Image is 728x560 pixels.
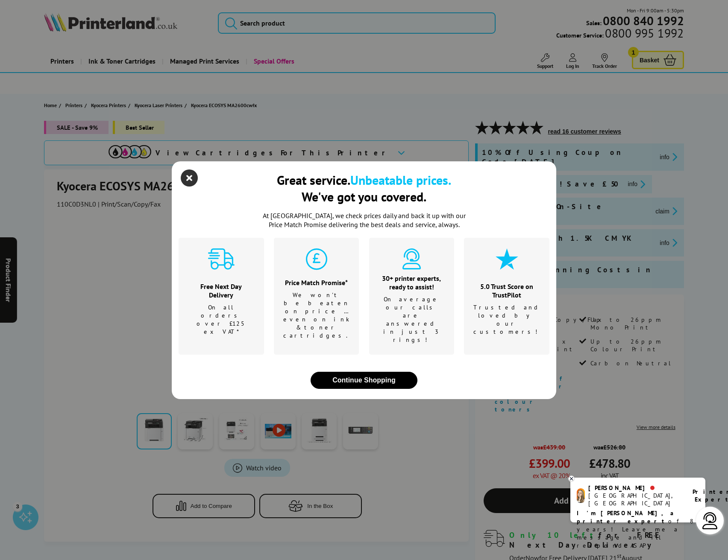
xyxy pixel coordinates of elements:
button: close modal [311,372,417,389]
p: of 8 years! Leave me a message and I'll respond ASAP [577,509,699,550]
p: On all orders over £125 ex VAT* [189,303,253,336]
img: user-headset-light.svg [702,512,719,529]
p: At [GEOGRAPHIC_DATA], we check prices daily and back it up with our Price Match Promise deliverin... [257,211,471,229]
div: [GEOGRAPHIC_DATA], [GEOGRAPHIC_DATA] [588,492,682,507]
img: amy-livechat.png [577,488,585,503]
div: 5.0 Trust Score on TrustPilot [473,282,540,299]
b: Unbeatable prices. [350,172,451,188]
p: On average our calls are answered in just 3 rings! [380,295,444,344]
div: 30+ printer experts, ready to assist! [380,274,444,291]
button: close modal [183,172,196,184]
div: [PERSON_NAME] [588,484,682,492]
p: We won't be beaten on price …even on ink & toner cartridges. [283,291,350,340]
div: Free Next Day Delivery [189,282,253,299]
p: Trusted and loved by our customers! [473,303,540,336]
div: Price Match Promise* [283,278,350,287]
b: I'm [PERSON_NAME], a printer expert [577,509,676,525]
div: Great service. We've got you covered. [277,172,451,205]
